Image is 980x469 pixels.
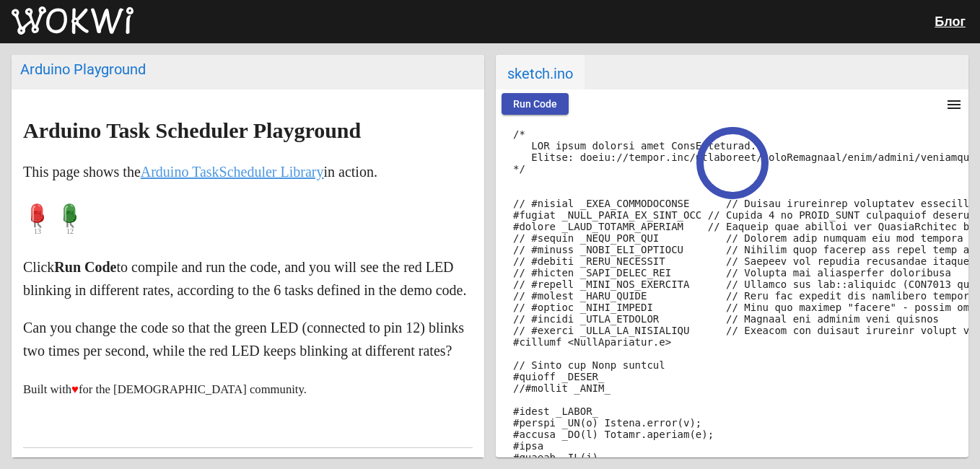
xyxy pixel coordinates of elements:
font: Arduino Playground [20,61,146,78]
span: sketch.ino [496,55,585,89]
a: Arduino TaskScheduler Library [141,164,324,180]
button: Run Code [502,93,569,115]
p: Click to compile and run the code, and you will see the red LED blinking in different rates, acco... [23,255,473,302]
h2: Arduino Task Scheduler Playground [23,119,473,142]
mat-icon: menu [945,96,963,113]
p: This page shows the in action. [23,160,473,183]
strong: Run Code [54,259,116,275]
a: Блог [935,14,966,29]
span: ♥ [71,382,79,396]
img: Вокви [12,6,134,35]
span: Run Code [513,98,557,110]
p: Can you change the code so that the green LED (connected to pin 12) blinks two times per second, ... [23,316,473,362]
small: Built with for the [DEMOGRAPHIC_DATA] community. [23,382,307,396]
